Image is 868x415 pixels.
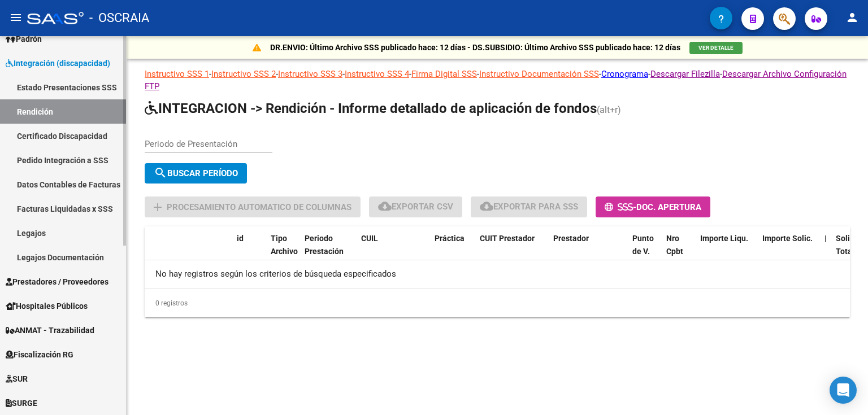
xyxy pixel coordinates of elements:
[820,226,831,276] datatable-header-cell: |
[305,234,344,256] span: Periodo Prestación
[480,234,535,243] span: CUIT Prestador
[145,69,209,79] a: Instructivo SSS 1
[271,234,298,256] span: Tipo Archivo
[145,196,361,217] button: Procesamiento automatico de columnas
[845,11,859,24] mat-icon: person
[824,234,827,243] span: |
[628,226,662,276] datatable-header-cell: Punto de V.
[154,168,238,178] span: Buscar Período
[758,226,820,276] datatable-header-cell: Importe Solic.
[6,397,37,409] span: SURGE
[151,200,164,214] mat-icon: add
[6,57,110,69] span: Integración (discapacidad)
[479,69,599,79] a: Instructivo Documentación SSS
[9,11,23,24] mat-icon: menu
[762,234,813,243] span: Importe Solic.
[475,226,549,276] datatable-header-cell: CUIT Prestador
[480,199,493,213] mat-icon: cloud_download
[601,69,648,79] a: Cronograma
[689,42,743,54] button: VER DETALLE
[605,202,636,212] span: -
[266,226,300,276] datatable-header-cell: Tipo Archivo
[154,166,167,180] mat-icon: search
[435,234,465,243] span: Práctica
[145,260,850,289] div: No hay registros según los criterios de búsqueda especificados
[145,101,597,116] span: INTEGRACION -> Rendición - Informe detallado de aplicación de fondos
[6,373,28,385] span: SUR
[6,348,73,361] span: Fiscalización RG
[650,69,720,79] a: Descargar Filezilla
[480,202,578,212] span: Exportar para SSS
[698,45,734,51] span: VER DETALLE
[6,276,108,288] span: Prestadores / Proveedores
[361,234,378,243] span: CUIL
[300,226,357,276] datatable-header-cell: Periodo Prestación
[411,69,477,79] a: Firma Digital SSS
[632,234,654,256] span: Punto de V.
[666,234,683,256] span: Nro Cpbt
[378,199,392,213] mat-icon: cloud_download
[700,234,748,243] span: Importe Liqu.
[696,226,758,276] datatable-header-cell: Importe Liqu.
[553,234,589,243] span: Prestador
[211,69,276,79] a: Instructivo SSS 2
[6,300,88,312] span: Hospitales Públicos
[369,196,462,217] button: Exportar CSV
[430,226,475,276] datatable-header-cell: Práctica
[145,163,247,184] button: Buscar Período
[232,226,266,276] datatable-header-cell: id
[345,69,409,79] a: Instructivo SSS 4
[378,202,453,212] span: Exportar CSV
[636,202,701,212] span: Doc. Apertura
[596,196,710,217] button: -Doc. Apertura
[357,226,430,276] datatable-header-cell: CUIL
[145,68,850,93] p: - - - - - - - -
[549,226,628,276] datatable-header-cell: Prestador
[597,104,621,115] span: (alt+r)
[145,289,850,317] div: 0 registros
[471,196,587,217] button: Exportar para SSS
[89,6,149,30] span: - OSCRAIA
[6,33,42,45] span: Padrón
[662,226,696,276] datatable-header-cell: Nro Cpbt
[167,202,351,212] span: Procesamiento automatico de columnas
[6,324,94,337] span: ANMAT - Trazabilidad
[237,234,244,243] span: id
[270,41,680,54] p: DR.ENVIO: Último Archivo SSS publicado hace: 12 días - DS.SUBSIDIO: Último Archivo SSS publicado ...
[278,69,342,79] a: Instructivo SSS 3
[830,377,857,404] div: Open Intercom Messenger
